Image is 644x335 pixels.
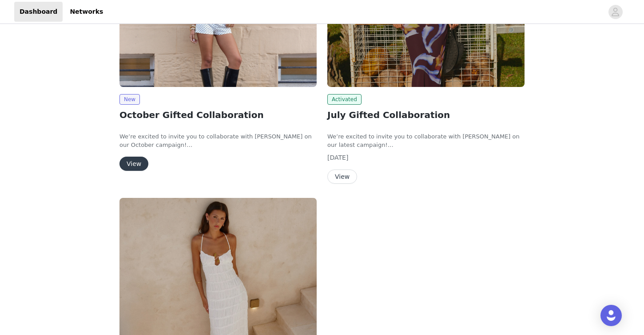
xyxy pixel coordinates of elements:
a: Networks [64,2,108,22]
h2: October Gifted Collaboration [119,108,317,122]
p: We’re excited to invite you to collaborate with [PERSON_NAME] on our latest campaign! [327,132,525,150]
span: New [119,94,140,105]
h2: July Gifted Collaboration [327,108,525,122]
button: View [327,169,357,184]
span: [DATE] [327,154,348,161]
div: avatar [611,5,620,19]
button: View [119,157,148,171]
div: Open Intercom Messenger [600,305,622,326]
a: View [119,161,148,167]
p: We’re excited to invite you to collaborate with [PERSON_NAME] on our October campaign! [119,132,317,150]
span: Activated [327,94,362,105]
a: View [327,173,357,180]
a: Dashboard [14,2,63,22]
